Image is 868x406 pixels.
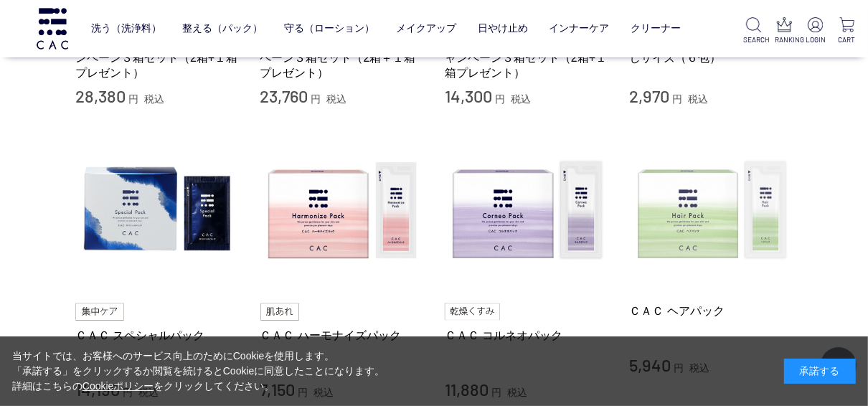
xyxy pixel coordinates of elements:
[260,129,424,293] img: ＣＡＣ ハーモナイズパック
[630,303,793,318] a: ＣＡＣ ヘアパック
[495,93,505,105] span: 円
[75,34,239,80] a: ＣＡＣ スペシャルパック キャンペーン３箱セット（2箱+１箱プレゼント）
[806,17,826,45] a: LOGIN
[75,303,124,321] img: 集中ケア
[75,129,239,293] img: ＣＡＣ スペシャルパック
[260,328,424,343] a: ＣＡＣ ハーモナイズパック
[445,303,500,321] img: 乾燥くすみ
[396,11,456,46] a: メイクアップ
[82,380,154,392] a: Cookieポリシー
[12,349,385,394] div: 当サイトでは、お客様へのサービス向上のためにCookieを使用します。 「承諾する」をクリックするか閲覧を続けるとCookieに同意したことになります。 詳細はこちらの をクリックしてください。
[445,129,608,293] img: ＣＡＣ コルネオパック
[260,85,308,106] span: 23,760
[91,11,161,46] a: 洗う（洗浄料）
[836,17,857,45] a: CART
[630,129,793,293] img: ＣＡＣ ヘアパック
[784,359,856,384] div: 承諾する
[775,17,795,45] a: RANKING
[326,93,346,105] span: 税込
[311,93,321,105] span: 円
[630,85,670,106] span: 2,970
[744,34,764,45] p: SEARCH
[128,93,138,105] span: 円
[445,85,492,106] span: 14,300
[672,93,682,105] span: 円
[144,93,164,105] span: 税込
[549,11,610,46] a: インナーケア
[75,85,126,106] span: 28,380
[182,11,263,46] a: 整える（パック）
[445,328,608,343] a: ＣＡＣ コルネオパック
[284,11,374,46] a: 守る（ローション）
[775,34,795,45] p: RANKING
[806,34,826,45] p: LOGIN
[836,34,857,45] p: CART
[688,93,708,105] span: 税込
[34,8,70,49] img: logo
[744,17,764,45] a: SEARCH
[75,328,239,343] a: ＣＡＣ スペシャルパック
[478,11,528,46] a: 日やけ止め
[631,11,681,46] a: クリーナー
[260,303,299,321] img: 肌あれ
[511,93,531,105] span: 税込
